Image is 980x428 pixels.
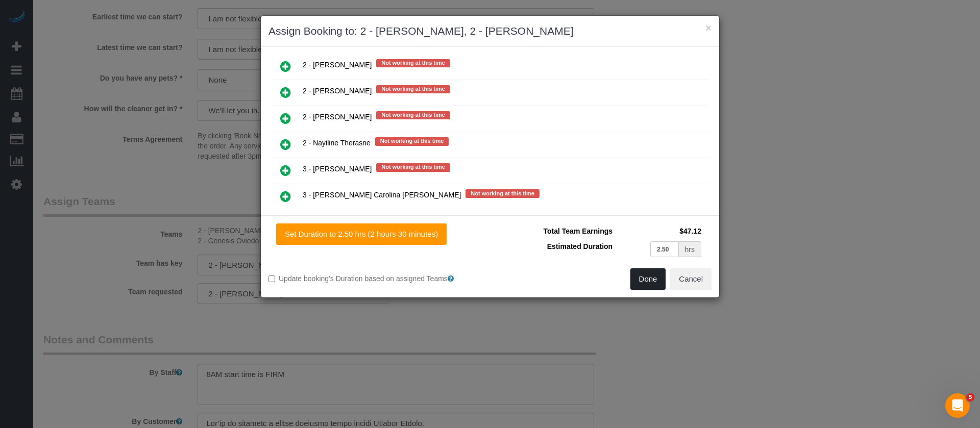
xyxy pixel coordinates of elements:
span: Not working at this time [376,59,450,67]
button: Done [630,268,666,290]
span: Not working at this time [375,137,449,145]
td: Total Team Earnings [498,223,615,239]
span: Not working at this time [465,189,540,197]
button: Cancel [670,268,712,290]
span: 2 - [PERSON_NAME] [303,61,372,69]
div: hrs [679,241,701,257]
span: 3 - [PERSON_NAME] Carolina [PERSON_NAME] [303,191,461,199]
span: Not working at this time [376,163,450,171]
span: Not working at this time [376,85,450,93]
span: 3 - [PERSON_NAME] [303,165,372,173]
span: 5 [966,393,974,401]
td: $47.12 [615,223,704,239]
h3: Assign Booking to: 2 - [PERSON_NAME], 2 - [PERSON_NAME] [268,23,712,39]
label: Update booking's Duration based on assigned Teams [268,273,482,284]
button: Set Duration to 2.50 hrs (2 hours 30 minutes) [276,223,447,245]
input: Update booking's Duration based on assigned Teams [268,275,275,282]
span: 2 - [PERSON_NAME] [303,113,372,121]
span: Not working at this time [376,111,450,119]
span: Estimated Duration [547,242,612,250]
iframe: Intercom live chat [945,393,970,418]
button: × [705,22,712,33]
span: 2 - [PERSON_NAME] [303,87,372,95]
span: 2 - Nayiline Therasne [303,139,371,147]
